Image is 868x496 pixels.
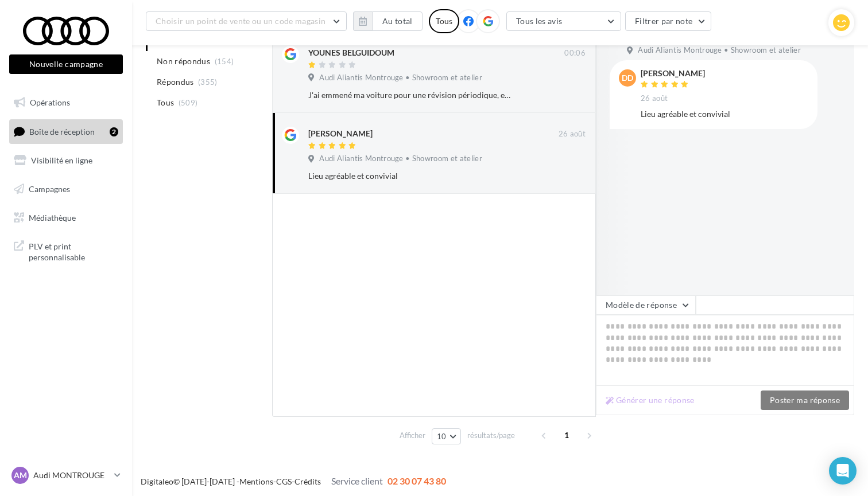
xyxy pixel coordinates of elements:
button: Filtrer par note [625,11,712,31]
div: 2 [110,127,118,136]
span: Non répondus [157,56,210,67]
div: Tous [429,9,459,33]
span: Afficher [400,430,425,441]
span: 02 30 07 43 80 [387,475,446,486]
a: Mentions [239,477,273,486]
span: Audi Aliantis Montrouge • Showroom et atelier [319,73,482,83]
span: résultats/page [467,430,515,441]
span: Médiathèque [29,212,76,222]
span: (355) [198,77,218,87]
button: Au total [373,11,423,31]
a: Boîte de réception2 [7,119,125,144]
span: 10 [437,432,447,441]
a: PLV et print personnalisable [7,234,125,268]
div: J'ai emmené ma voiture pour une révision périodique, elle était intacte, sans aucun souci, elle e... [308,89,511,101]
button: Au total [353,11,423,31]
div: Open Intercom Messenger [829,457,857,485]
a: Crédits [294,477,321,486]
button: 10 [432,428,461,444]
span: (509) [179,98,198,107]
button: Nouvelle campagne [9,54,123,74]
span: PLV et print personnalisable [29,239,118,263]
span: 00:06 [564,48,586,58]
a: Médiathèque [7,206,125,230]
span: (154) [215,57,234,66]
span: 26 août [559,129,586,139]
span: © [DATE]-[DATE] - - - [141,477,446,486]
a: CGS [276,477,292,486]
button: Poster ma réponse [761,390,849,410]
button: Tous les avis [506,11,621,31]
button: Choisir un point de vente ou un code magasin [146,11,347,31]
div: Lieu agréable et convivial [641,108,808,120]
button: Modèle de réponse [596,295,696,315]
span: dD [622,72,633,84]
div: [PERSON_NAME] [308,128,373,139]
span: 1 [557,426,576,444]
a: Digitaleo [141,477,173,486]
span: Service client [331,475,383,486]
span: Choisir un point de vente ou un code magasin [156,16,325,26]
span: AM [14,470,27,481]
span: Campagnes [29,184,70,194]
a: Campagnes [7,177,125,201]
div: Lieu agréable et convivial [308,170,511,182]
span: Visibilité en ligne [31,155,92,165]
a: Opérations [7,91,125,115]
span: Opérations [30,97,70,107]
div: YOUNES BELGUIDOUM [308,47,394,58]
span: Boîte de réception [29,126,95,136]
span: Audi Aliantis Montrouge • Showroom et atelier [638,45,801,56]
span: Audi Aliantis Montrouge • Showroom et atelier [319,154,482,164]
span: Tous les avis [516,16,563,26]
span: 26 août [641,93,668,104]
p: Audi MONTROUGE [33,470,110,481]
button: Générer une réponse [601,393,699,407]
a: Visibilité en ligne [7,149,125,173]
span: Répondus [157,76,194,88]
a: AM Audi MONTROUGE [9,464,123,486]
span: Tous [157,97,174,108]
div: [PERSON_NAME] [641,69,705,77]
